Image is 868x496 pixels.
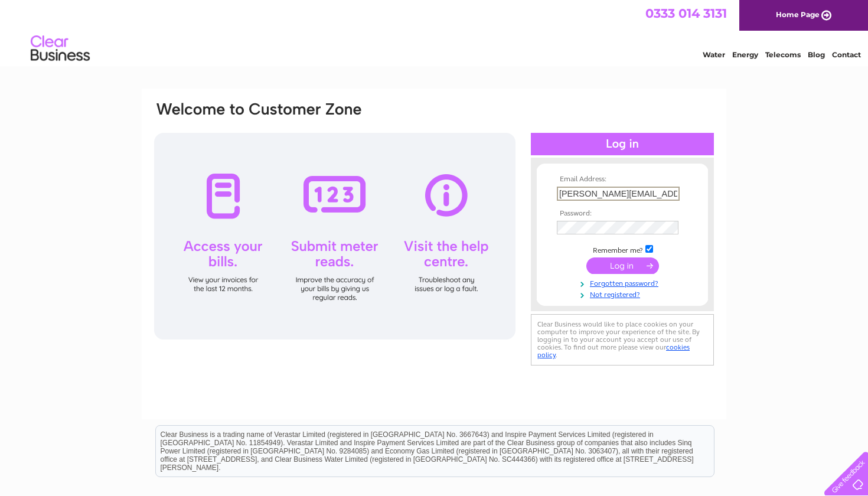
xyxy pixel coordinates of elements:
div: Clear Business is a trading name of Verastar Limited (registered in [GEOGRAPHIC_DATA] No. 3667643... [156,6,714,57]
a: Not registered? [557,288,691,299]
div: Clear Business would like to place cookies on your computer to improve your experience of the sit... [531,314,714,366]
a: Blog [808,50,825,59]
a: Forgotten password? [557,277,691,288]
a: Telecoms [765,50,801,59]
a: cookies policy [537,343,690,359]
td: Remember me? [554,243,691,255]
a: Energy [732,50,758,59]
a: Water [703,50,725,59]
input: Submit [586,257,659,274]
a: 0333 014 3131 [645,6,727,21]
th: Password: [554,210,691,218]
img: logo.png [30,31,90,67]
a: Contact [832,50,861,59]
th: Email Address: [554,175,691,184]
